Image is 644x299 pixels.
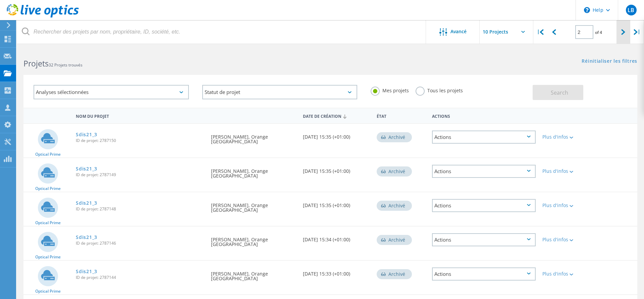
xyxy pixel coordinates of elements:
[35,289,61,293] span: Optical Prime
[533,85,583,100] button: Search
[35,152,61,156] span: Optical Prime
[584,7,590,13] svg: \n
[542,237,585,242] div: Plus d'infos
[76,132,97,137] a: Sdis21_3
[432,165,536,178] div: Actions
[377,166,412,177] div: Archivé
[300,227,373,249] div: [DATE] 15:34 (+01:00)
[542,271,585,276] div: Plus d'infos
[416,87,463,93] label: Tous les projets
[72,109,208,122] div: Nom du projet
[208,124,300,151] div: [PERSON_NAME], Orange [GEOGRAPHIC_DATA]
[76,269,97,274] a: Sdis21_3
[208,192,300,219] div: [PERSON_NAME], Orange [GEOGRAPHIC_DATA]
[76,166,97,171] a: Sdis21_3
[630,20,644,44] div: |
[23,58,49,69] b: Projets
[542,169,585,173] div: Plus d'infos
[628,7,634,13] span: LB
[582,59,637,64] a: Réinitialiser les filtres
[300,192,373,214] div: [DATE] 15:35 (+01:00)
[377,132,412,142] div: Archivé
[300,261,373,283] div: [DATE] 15:33 (+01:00)
[208,261,300,288] div: [PERSON_NAME], Orange [GEOGRAPHIC_DATA]
[377,235,412,245] div: Archivé
[542,203,585,208] div: Plus d'infos
[432,131,536,144] div: Actions
[76,139,204,143] span: ID de projet: 2787150
[432,267,536,281] div: Actions
[432,199,536,212] div: Actions
[373,109,429,122] div: État
[35,255,61,259] span: Optical Prime
[533,20,547,44] div: |
[35,187,61,191] span: Optical Prime
[300,158,373,180] div: [DATE] 15:35 (+01:00)
[432,233,536,246] div: Actions
[450,29,467,34] span: Avancé
[377,269,412,279] div: Archivé
[7,14,79,19] a: Live Optics Dashboard
[377,201,412,211] div: Archivé
[429,109,539,122] div: Actions
[208,158,300,185] div: [PERSON_NAME], Orange [GEOGRAPHIC_DATA]
[76,276,204,280] span: ID de projet: 2787144
[76,207,204,211] span: ID de projet: 2787148
[76,241,204,245] span: ID de projet: 2787146
[17,20,426,44] input: Rechercher des projets par nom, propriétaire, ID, société, etc.
[300,124,373,146] div: [DATE] 15:35 (+01:00)
[35,221,61,225] span: Optical Prime
[76,235,97,240] a: Sdis21_3
[300,109,373,122] div: Date de création
[208,227,300,253] div: [PERSON_NAME], Orange [GEOGRAPHIC_DATA]
[371,87,409,93] label: Mes projets
[595,30,602,35] span: of 4
[49,62,83,68] span: 32 Projets trouvés
[551,89,568,96] span: Search
[34,85,189,99] div: Analyses sélectionnées
[76,201,97,205] a: Sdis21_3
[76,173,204,177] span: ID de projet: 2787149
[202,85,358,99] div: Statut de projet
[542,135,585,139] div: Plus d'infos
